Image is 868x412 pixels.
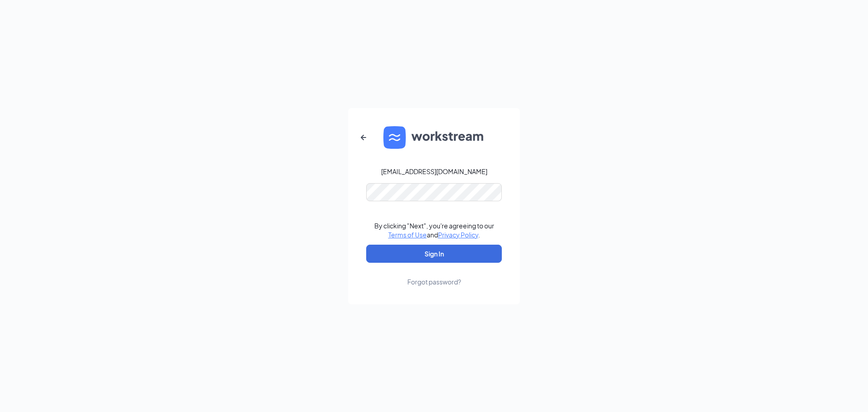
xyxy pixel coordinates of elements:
[374,221,494,239] div: By clicking "Next", you're agreeing to our and .
[438,231,478,239] a: Privacy Policy
[383,126,485,149] img: WS logo and Workstream text
[381,167,487,176] div: [EMAIL_ADDRESS][DOMAIN_NAME]
[388,231,427,239] a: Terms of Use
[407,263,461,286] a: Forgot password?
[407,277,461,286] div: Forgot password?
[358,132,369,143] svg: ArrowLeftNew
[366,245,502,263] button: Sign In
[353,127,374,148] button: ArrowLeftNew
